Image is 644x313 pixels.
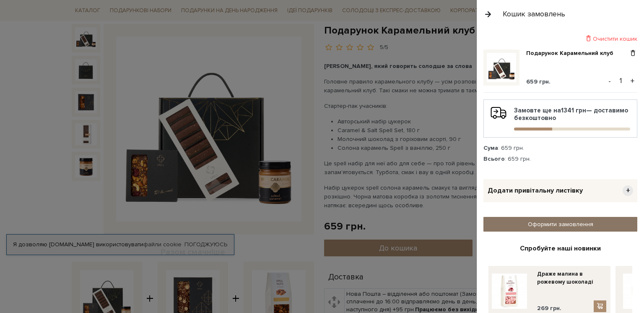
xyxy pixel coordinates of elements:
[537,270,606,285] a: Драже малина в рожевому шоколаді
[487,53,516,82] img: Подарунок Карамельний клуб
[492,274,527,309] img: Драже малина в рожевому шоколаді
[561,107,586,114] b: 1341 грн
[628,75,637,87] button: +
[483,144,637,152] div: : 659 грн.
[483,155,505,162] strong: Всього
[483,217,637,232] a: Оформити замовлення
[488,186,583,195] span: Додати привітальну листівку
[503,9,565,19] div: Кошик замовлень
[483,35,637,43] div: Очистити кошик
[537,305,561,312] span: 269 грн.
[491,107,630,130] div: Замовте ще на — доставимо безкоштовно
[623,185,633,196] span: +
[526,78,551,85] span: 659 грн.
[605,75,614,87] button: -
[526,50,620,57] a: Подарунок Карамельний клуб
[483,144,498,151] strong: Сума
[483,155,637,163] div: : 659 грн.
[488,244,632,253] div: Спробуйте наші новинки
